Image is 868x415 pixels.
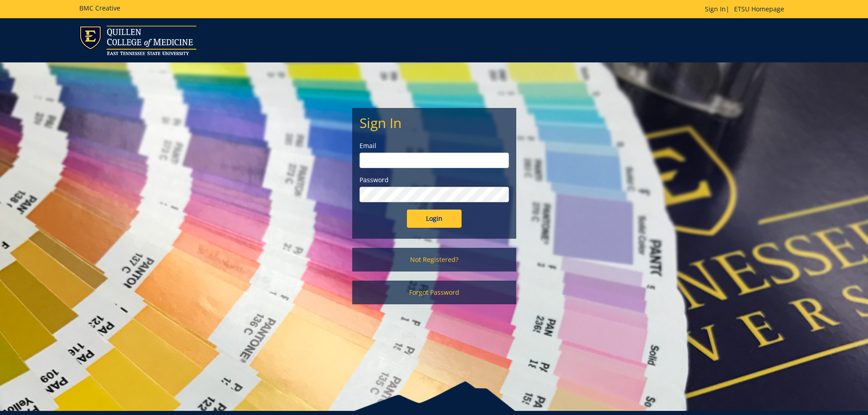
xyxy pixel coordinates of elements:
label: Email [360,141,509,150]
h2: Sign In [360,115,509,130]
img: ETSU logo [79,26,196,55]
a: ETSU Homepage [729,5,789,13]
label: Password [360,175,509,184]
a: Not Registered? [352,248,516,272]
a: Sign In [705,5,726,13]
h5: BMC Creative [79,5,120,11]
p: | [705,5,789,14]
input: Login [407,210,462,228]
a: Forgot Password [352,281,516,304]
